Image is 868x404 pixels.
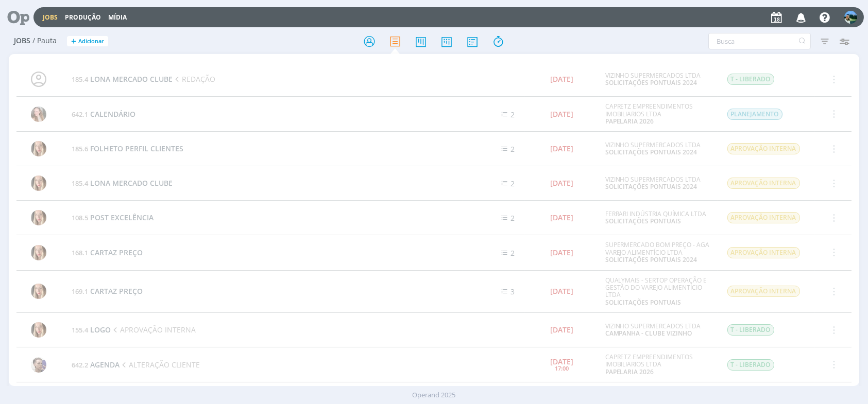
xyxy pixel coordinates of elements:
span: 108.5 [72,213,88,222]
span: 642.1 [72,110,88,119]
a: SOLICITAÇÕES PONTUAIS [605,298,682,307]
a: SOLICITAÇÕES PONTUAIS 2024 [605,255,697,264]
span: Jobs [14,37,30,45]
span: 185.4 [72,75,88,84]
span: + [71,36,76,47]
span: APROVAÇÃO INTERNA [727,143,800,154]
a: Jobs [43,13,58,22]
span: 642.2 [72,360,88,370]
span: CALENDÁRIO [90,109,135,119]
div: [DATE] [550,358,573,365]
input: Busca [708,33,811,49]
a: PAPELARIA 2026 [605,117,654,126]
span: 2 [510,110,515,119]
div: QUALYMAIS - SERTOP OPERAÇÃO E GESTÃO DO VAREJO ALIMENTÍCIO LTDA [605,277,711,307]
span: 2 [510,144,515,154]
span: LONA MERCADO CLUBE [90,74,173,84]
button: +Adicionar [67,36,108,47]
span: 2 [510,248,515,258]
a: Produção [65,13,101,22]
span: CARTAZ PREÇO [90,286,143,296]
a: PAPELARIA 2026 [605,367,654,376]
div: [DATE] [550,76,573,83]
img: T [31,210,46,225]
img: T [31,284,46,299]
div: VIZINHO SUPERMERCADOS LTDA [605,323,711,338]
span: CARTAZ PREÇO [90,248,143,257]
span: 185.4 [72,179,88,188]
div: [DATE] [550,288,573,295]
div: CAPRETZ EMPREENDIMENTOS IMOBILIARIOS LTDA [605,103,711,125]
a: 642.1CALENDÁRIO [72,109,135,119]
span: Adicionar [78,38,104,45]
a: 155.4LOGO [72,325,111,335]
span: APROVAÇÃO INTERNA [727,178,800,189]
button: Mídia [105,13,130,22]
div: [DATE] [550,145,573,152]
span: LONA MERCADO CLUBE [90,178,173,188]
img: T [31,175,46,191]
img: T [31,245,46,260]
span: 3 [510,287,515,296]
span: APROVAÇÃO INTERNA [727,286,800,297]
span: / Pauta [32,37,57,45]
a: 185.4LONA MERCADO CLUBE [72,74,173,84]
img: V [844,11,857,24]
div: 17:00 [555,365,569,371]
span: T - LIBERADO [727,324,774,336]
a: 642.2AGENDA [72,360,120,370]
span: POST EXCELÊNCIA [90,213,154,222]
img: T [31,141,46,156]
a: 185.4LONA MERCADO CLUBE [72,178,173,188]
div: [DATE] [550,111,573,118]
span: REDAÇÃO [173,74,215,84]
span: T - LIBERADO [727,74,774,85]
span: T - LIBERADO [727,359,774,371]
div: [DATE] [550,180,573,187]
div: FERRARI INDÚSTRIA QUÍMICA LTDA [605,210,711,225]
img: T [31,322,46,338]
a: SOLICITAÇÕES PONTUAIS 2024 [605,78,697,87]
span: AGENDA [90,360,120,370]
div: [DATE] [550,214,573,221]
a: 169.1CARTAZ PREÇO [72,286,143,296]
div: [DATE] [550,249,573,256]
span: APROVAÇÃO INTERNA [111,325,196,335]
div: [DATE] [550,326,573,333]
span: 169.1 [72,287,88,296]
span: PLANEJAMENTO [727,109,782,120]
img: D [31,357,46,373]
button: Produção [62,13,104,22]
button: V [844,8,858,26]
span: 155.4 [72,325,88,335]
span: APROVAÇÃO INTERNA [727,247,800,258]
div: VIZINHO SUPERMERCADOS LTDA [605,176,711,191]
span: FOLHETO PERFIL CLIENTES [90,144,183,153]
span: 168.1 [72,248,88,257]
a: 185.6FOLHETO PERFIL CLIENTES [72,144,183,153]
a: CAMPANHA - CLUBE VIZINHO [605,329,692,338]
a: Mídia [108,13,127,22]
button: Jobs [40,13,61,22]
span: APROVAÇÃO INTERNA [727,212,800,223]
a: SOLICITAÇÕES PONTUAIS [605,217,682,225]
div: VIZINHO SUPERMERCADOS LTDA [605,72,711,87]
span: 2 [510,179,515,188]
div: CAPRETZ EMPREENDIMENTOS IMOBILIARIOS LTDA [605,354,711,376]
span: 185.6 [72,144,88,153]
div: VIZINHO SUPERMERCADOS LTDA [605,142,711,156]
img: G [31,107,46,122]
a: 168.1CARTAZ PREÇO [72,248,143,257]
div: SUPERMERCADO BOM PREÇO - AGA VAREJO ALIMENTÍCIO LTDA [605,241,711,264]
span: LOGO [90,325,111,335]
a: SOLICITAÇÕES PONTUAIS 2024 [605,148,697,156]
span: 2 [510,213,515,223]
a: SOLICITAÇÕES PONTUAIS 2024 [605,182,697,191]
span: ALTERAÇÃO CLIENTE [120,360,200,370]
a: 108.5POST EXCELÊNCIA [72,213,154,222]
